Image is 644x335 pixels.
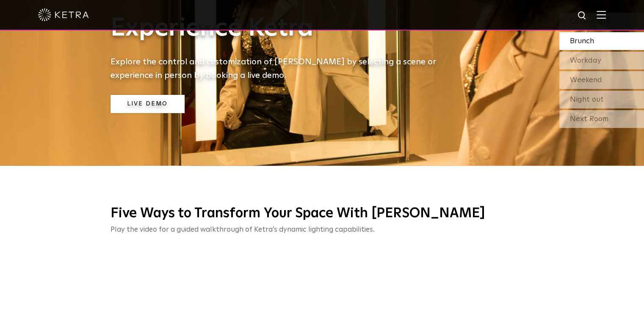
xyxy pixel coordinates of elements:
[111,226,375,233] span: Play the video for a guided walkthrough of Ketra’s dynamic lighting capabilities.
[597,11,606,19] img: Hamburger%20Nav.svg
[570,76,602,84] span: Weekend
[38,8,89,21] img: ketra-logo-2019-white
[111,205,534,223] h3: Five Ways to Transform Your Space With [PERSON_NAME]
[559,110,644,128] div: Next Room
[111,95,185,113] a: Live Demo
[577,11,588,21] img: search icon
[570,96,604,103] span: Night out
[111,55,449,82] h5: Explore the control and customization of [PERSON_NAME] by selecting a scene or experience in pers...
[570,37,594,45] span: Brunch
[570,57,601,64] span: Workday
